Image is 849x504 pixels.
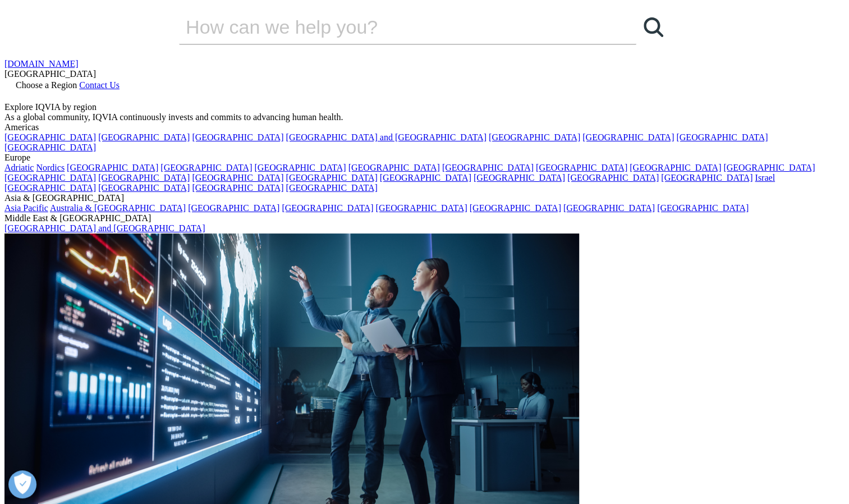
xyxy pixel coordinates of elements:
[188,203,279,213] a: [GEOGRAPHIC_DATA]
[98,173,190,182] a: [GEOGRAPHIC_DATA]
[567,173,659,182] a: [GEOGRAPHIC_DATA]
[636,10,670,44] a: Search
[4,153,845,163] div: Europe
[657,203,749,213] a: [GEOGRAPHIC_DATA]
[4,102,845,112] div: Explore IQVIA by region
[489,132,580,142] a: [GEOGRAPHIC_DATA]
[98,183,190,193] a: [GEOGRAPHIC_DATA]
[254,163,346,172] a: [GEOGRAPHIC_DATA]
[16,80,77,90] span: Choose a Region
[723,163,815,172] a: [GEOGRAPHIC_DATA]
[8,470,36,498] button: Open Preferences
[644,17,663,37] svg: Search
[98,132,190,142] a: [GEOGRAPHIC_DATA]
[676,132,768,142] a: [GEOGRAPHIC_DATA]
[4,122,845,132] div: Americas
[4,193,845,203] div: Asia & [GEOGRAPHIC_DATA]
[474,173,565,182] a: [GEOGRAPHIC_DATA]
[630,163,721,172] a: [GEOGRAPHIC_DATA]
[79,80,120,90] a: Contact Us
[4,223,205,233] a: [GEOGRAPHIC_DATA] and [GEOGRAPHIC_DATA]
[755,173,775,182] a: Israel
[4,203,48,213] a: Asia Pacific
[67,163,158,172] a: [GEOGRAPHIC_DATA]
[4,132,96,142] a: [GEOGRAPHIC_DATA]
[4,183,96,193] a: [GEOGRAPHIC_DATA]
[348,163,440,172] a: [GEOGRAPHIC_DATA]
[192,183,283,193] a: [GEOGRAPHIC_DATA]
[4,69,845,79] div: [GEOGRAPHIC_DATA]
[282,203,373,213] a: [GEOGRAPHIC_DATA]
[4,112,845,122] div: As a global community, IQVIA continuously invests and commits to advancing human health.
[286,173,377,182] a: [GEOGRAPHIC_DATA]
[50,203,186,213] a: Australia & [GEOGRAPHIC_DATA]
[179,10,604,44] input: Search
[4,213,845,223] div: Middle East & [GEOGRAPHIC_DATA]
[4,173,96,182] a: [GEOGRAPHIC_DATA]
[536,163,627,172] a: [GEOGRAPHIC_DATA]
[661,173,752,182] a: [GEOGRAPHIC_DATA]
[160,163,252,172] a: [GEOGRAPHIC_DATA]
[4,163,34,172] a: Adriatic
[4,143,96,152] a: [GEOGRAPHIC_DATA]
[4,59,79,68] a: [DOMAIN_NAME]
[470,203,561,213] a: [GEOGRAPHIC_DATA]
[442,163,534,172] a: [GEOGRAPHIC_DATA]
[36,163,65,172] a: Nordics
[380,173,471,182] a: [GEOGRAPHIC_DATA]
[375,203,467,213] a: [GEOGRAPHIC_DATA]
[286,183,377,193] a: [GEOGRAPHIC_DATA]
[286,132,486,142] a: [GEOGRAPHIC_DATA] and [GEOGRAPHIC_DATA]
[563,203,655,213] a: [GEOGRAPHIC_DATA]
[582,132,674,142] a: [GEOGRAPHIC_DATA]
[192,132,283,142] a: [GEOGRAPHIC_DATA]
[192,173,283,182] a: [GEOGRAPHIC_DATA]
